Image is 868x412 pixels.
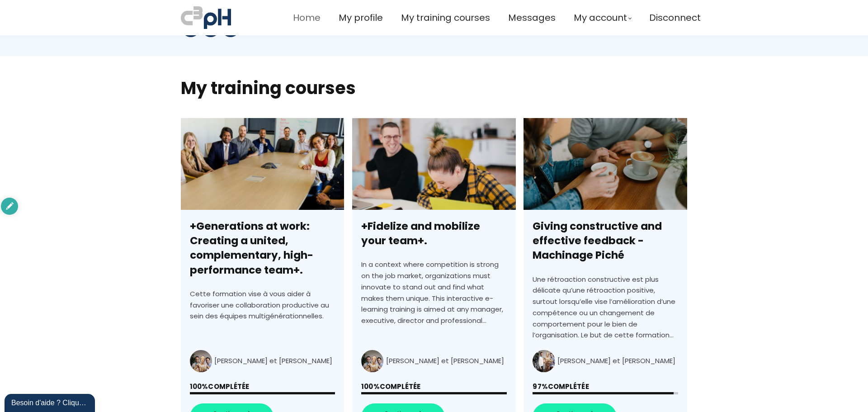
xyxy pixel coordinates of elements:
span: My account [574,10,627,25]
a: My profile [339,10,383,25]
a: My training courses [401,10,490,25]
a: Messages [508,10,556,25]
iframe: chat widget [5,392,97,412]
div: authoring options [1,198,18,215]
a: Disconnect [649,10,701,25]
a: Home [293,10,321,25]
img: a70bc7685e0efc0bd0b04b3506828469.jpeg [181,5,231,31]
h2: My training courses [181,76,687,99]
